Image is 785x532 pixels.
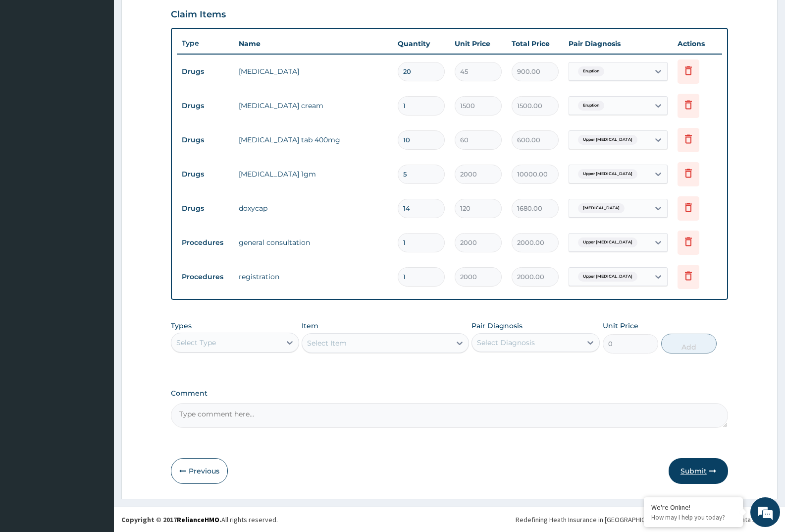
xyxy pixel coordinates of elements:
[516,515,778,525] div: Redefining Heath Insurance in [GEOGRAPHIC_DATA] using Telemedicine and Data Science!
[393,34,450,54] th: Quantity
[234,233,393,252] td: general consultation
[177,131,234,149] td: Drugs
[234,130,393,150] td: [MEDICAL_DATA] tab 400mg
[177,62,234,81] td: Drugs
[669,458,728,484] button: Submit
[234,267,393,287] td: registration
[578,169,637,179] span: Upper [MEDICAL_DATA]
[177,515,219,524] a: RelianceHMO
[177,165,234,183] td: Drugs
[578,101,604,111] span: Eruption
[18,50,40,74] img: d_794563401_company_1708531726252_794563401
[234,164,393,184] td: [MEDICAL_DATA] 1gm
[171,458,228,484] button: Previous
[234,34,393,54] th: Name
[121,515,221,524] strong: Copyright © 2017 .
[578,203,625,213] span: [MEDICAL_DATA]
[603,321,638,331] label: Unit Price
[661,334,717,354] button: Add
[234,61,393,81] td: [MEDICAL_DATA]
[171,389,728,398] label: Comment
[578,237,637,247] span: Upper [MEDICAL_DATA]
[176,338,216,348] div: Select Type
[507,34,564,54] th: Total Price
[302,321,318,331] label: Item
[234,198,393,218] td: doxycap
[450,34,507,54] th: Unit Price
[171,322,192,330] label: Types
[114,507,785,532] footer: All rights reserved.
[162,5,186,29] div: Minimize live chat window
[673,34,722,54] th: Actions
[57,125,137,225] span: We're online!
[651,513,735,522] p: How may I help you today?
[234,96,393,116] td: [MEDICAL_DATA] cream
[177,34,234,53] th: Type
[177,234,234,252] td: Procedures
[651,503,735,512] div: We're Online!
[477,338,535,348] div: Select Diagnosis
[471,321,523,331] label: Pair Diagnosis
[578,272,637,282] span: Upper [MEDICAL_DATA]
[177,199,234,218] td: Drugs
[171,9,226,20] h3: Claim Items
[52,56,166,68] div: Chat with us now
[177,97,234,115] td: Drugs
[578,66,604,76] span: Eruption
[5,271,189,305] textarea: Type your message and hit 'Enter'
[564,34,673,54] th: Pair Diagnosis
[578,135,637,145] span: Upper [MEDICAL_DATA]
[177,268,234,286] td: Procedures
